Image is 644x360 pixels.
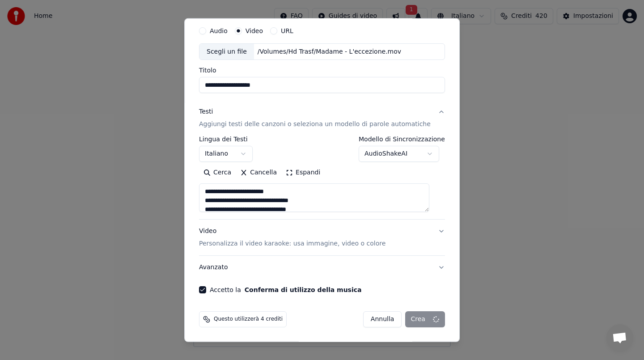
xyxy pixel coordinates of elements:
[214,316,283,323] span: Questo utilizzerà 4 crediti
[199,256,445,279] button: Avanzato
[199,100,445,136] button: TestiAggiungi testi delle canzoni o seleziona un modello di parole automatiche
[359,136,445,142] label: Modello di Sincronizzazione
[199,227,386,248] div: Video
[199,165,236,180] button: Cerca
[199,136,253,142] label: Lingua dei Testi
[254,47,405,56] div: /Volumes/Hd Trasf/Madame - L'eccezione.mov
[199,107,213,116] div: Testi
[199,220,445,255] button: VideoPersonalizza il video karaoke: usa immagine, video o colore
[210,27,228,34] label: Audio
[246,27,263,34] label: Video
[199,67,445,73] label: Titolo
[199,43,254,59] div: Scegli un file
[199,239,386,248] p: Personalizza il video karaoke: usa immagine, video o colore
[210,287,361,293] label: Accetto la
[199,120,431,129] p: Aggiungi testi delle canzoni o seleziona un modello di parole automatiche
[281,165,325,180] button: Espandi
[281,27,293,34] label: URL
[199,136,445,219] div: TestiAggiungi testi delle canzoni o seleziona un modello di parole automatiche
[245,287,362,293] button: Accetto la
[363,311,402,327] button: Annulla
[236,165,281,180] button: Cancella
